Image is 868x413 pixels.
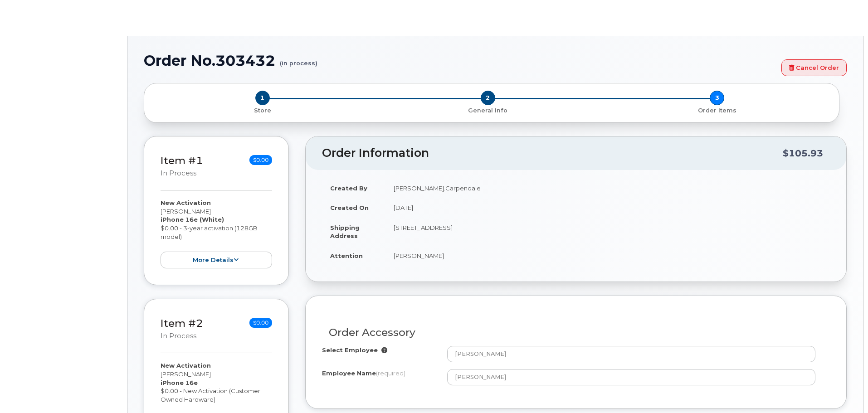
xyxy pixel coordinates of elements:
button: more details [161,252,272,268]
p: Store [155,107,370,115]
a: Item #2 [161,317,203,330]
h1: Order No.303432 [144,53,777,68]
td: [DATE] [385,198,830,218]
td: [PERSON_NAME].Carpendale [385,178,830,198]
strong: Attention [330,252,363,259]
span: 2 [481,91,495,105]
strong: Shipping Address [330,224,360,240]
small: in process [161,332,196,340]
strong: Created On [330,204,369,211]
p: General Info [377,107,599,115]
strong: Created By [330,185,367,192]
input: Select Employee to assign to this device [447,346,815,362]
span: (required) [376,369,405,377]
strong: iPhone 16e [161,379,198,386]
a: Item #1 [161,154,203,167]
small: (in process) [280,53,317,67]
span: $0.00 [249,155,272,165]
strong: New Activation [161,199,211,206]
div: $105.93 [783,145,823,162]
span: 1 [255,91,270,105]
input: Please fill out this field [447,369,815,385]
label: Select Employee [322,346,378,355]
small: in process [161,169,196,177]
span: $0.00 [249,318,272,328]
div: [PERSON_NAME] $0.00 - 3-year activation (128GB model) [161,199,272,268]
h2: Order Information [322,147,783,160]
strong: New Activation [161,362,211,369]
a: Cancel Order [781,59,847,76]
h3: Order Accessory [329,327,823,338]
strong: iPhone 16e (White) [161,216,224,223]
a: 1 Store [151,105,373,115]
label: Employee Name [322,369,405,378]
td: [PERSON_NAME] [385,246,830,266]
a: 2 General Info [373,105,602,115]
i: Selection will overwrite employee Name, Number, City and Business Units inputs [381,347,387,353]
td: [STREET_ADDRESS] [385,218,830,246]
